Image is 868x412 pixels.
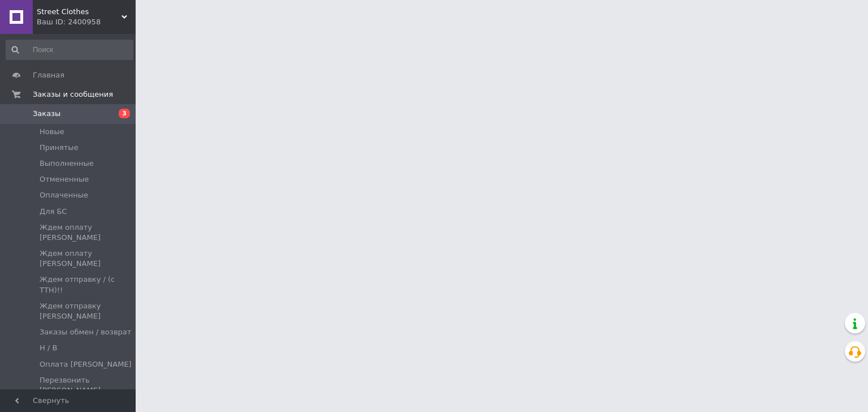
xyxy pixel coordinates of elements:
span: Новые [40,127,64,137]
span: Заказы и сообщения [33,89,113,100]
span: Главная [33,70,64,80]
span: Н / В [40,343,57,353]
span: 3 [119,109,130,118]
span: Ждем отправку / (с ТТН)!! [40,274,132,295]
span: Перезвонить [PERSON_NAME] [40,375,132,396]
span: Оплаченные [40,190,88,200]
input: Поиск [6,40,133,60]
div: Ваш ID: 2400958 [37,17,136,27]
span: Ждем отправку [PERSON_NAME] [40,301,132,321]
span: Отмененные [40,174,89,184]
span: Заказы обмен / возврат [40,327,131,337]
span: Street Clothes [37,7,121,17]
span: Ждем оплату [PERSON_NAME] [40,248,132,269]
span: Для БС [40,207,67,217]
span: Оплата [PERSON_NAME] [40,359,132,370]
span: Ждем оплату [PERSON_NAME] [40,222,132,243]
span: Принятые [40,143,79,153]
span: Выполненные [40,158,94,169]
span: Заказы [33,109,60,119]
